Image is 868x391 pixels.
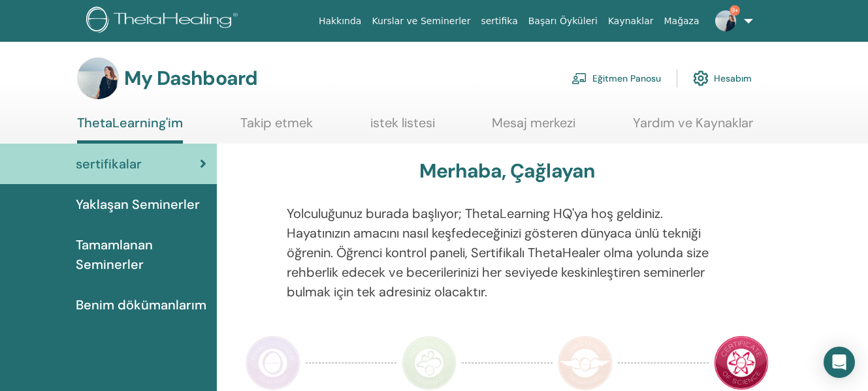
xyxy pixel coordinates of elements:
a: Hesabım [693,64,752,93]
img: Master [558,336,613,390]
span: Benim dökümanlarım [76,295,206,315]
a: sertifika [475,9,522,33]
a: Kaynaklar [603,9,659,33]
span: Tamamlanan Seminerler [76,235,206,274]
a: istek listesi [370,115,435,140]
h3: Merhaba, Çağlayan [419,159,595,183]
a: Eğitmen Panosu [571,64,661,93]
img: default.jpg [715,10,736,31]
img: chalkboard-teacher.svg [571,72,587,84]
img: cog.svg [693,67,709,89]
a: Mesaj merkezi [492,115,575,140]
a: ThetaLearning'im [77,115,183,144]
a: Hakkında [313,9,367,33]
div: Open Intercom Messenger [824,347,855,378]
a: Mağaza [658,9,704,33]
img: Instructor [402,336,457,390]
a: Takip etmek [240,115,313,140]
span: 9+ [730,5,740,16]
a: Başarı Öyküleri [523,9,603,33]
img: logo.png [86,7,242,36]
img: Practitioner [246,336,300,390]
p: Yolculuğunuz burada başlıyor; ThetaLearning HQ'ya hoş geldiniz. Hayatınızın amacını nasıl keşfede... [287,204,728,302]
img: Certificate of Science [714,336,769,390]
a: Yardım ve Kaynaklar [633,115,753,140]
img: default.jpg [77,57,119,99]
span: sertifikalar [76,154,142,174]
a: Kurslar ve Seminerler [366,9,475,33]
h3: My Dashboard [124,67,257,90]
span: Yaklaşan Seminerler [76,195,200,214]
